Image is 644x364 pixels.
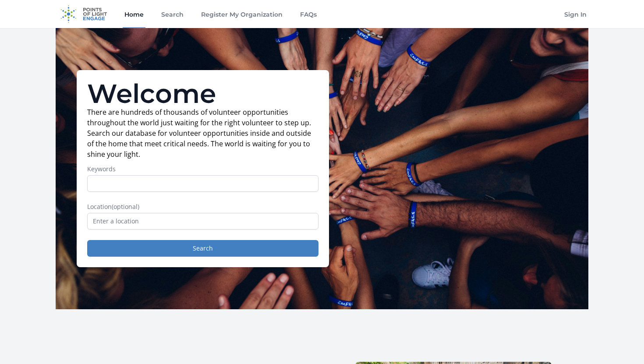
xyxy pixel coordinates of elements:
p: There are hundreds of thousands of volunteer opportunities throughout the world just waiting for ... [87,107,318,159]
button: Search [87,240,318,257]
label: Location [87,202,318,211]
label: Keywords [87,165,318,173]
h1: Welcome [87,81,318,107]
span: (optional) [112,202,139,211]
input: Enter a location [87,213,318,230]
